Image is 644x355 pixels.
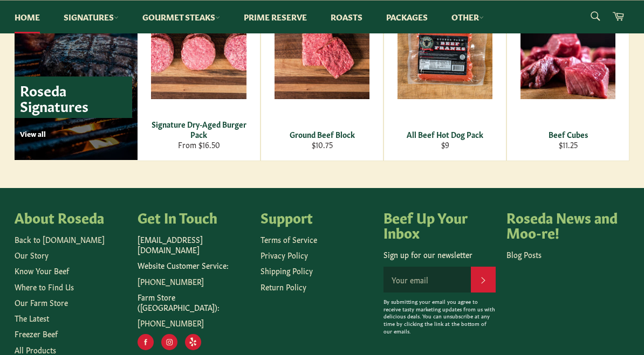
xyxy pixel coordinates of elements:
h4: Get In Touch [138,210,250,225]
a: Home [4,1,51,33]
a: Prime Reserve [233,1,318,33]
img: Beef Cubes [520,4,615,99]
div: Signature Dry-Aged Burger Pack [145,119,254,140]
div: $9 [391,140,499,150]
a: Shipping Policy [261,265,313,276]
a: Terms of Service [261,234,317,245]
div: From $16.50 [145,140,254,150]
a: Where to Find Us [15,281,74,292]
a: Signatures [53,1,129,33]
a: Freezer Beef [15,328,58,339]
a: Our Story [15,249,49,260]
a: Privacy Policy [261,249,308,260]
h4: About Roseda [15,210,127,225]
a: Packages [375,1,439,33]
a: Roasts [320,1,373,33]
div: $10.75 [268,140,376,150]
p: Website Customer Service: [138,260,250,270]
img: Signature Dry-Aged Burger Pack [151,4,246,99]
p: Sign up for our newsletter [383,249,496,260]
a: Our Farm Store [15,297,68,308]
a: All Products [15,344,56,355]
a: [PHONE_NUMBER] [138,276,204,287]
div: Ground Beef Block [268,129,376,140]
p: View all [20,129,132,138]
input: Your email [383,267,471,293]
a: Return Policy [261,281,306,292]
a: Gourmet Steaks [132,1,231,33]
a: The Latest [15,312,49,323]
h4: Support [261,210,373,225]
p: Roseda Signatures [15,76,132,118]
a: Other [441,1,495,33]
a: Know Your Beef [15,265,69,276]
a: [PHONE_NUMBER] [138,317,204,328]
p: By submitting your email you agree to receive tasty marketing updates from us with delicious deal... [383,298,496,335]
img: All Beef Hot Dog Pack [398,4,492,99]
p: Farm Store ([GEOGRAPHIC_DATA]): [138,292,250,313]
h4: Roseda News and Moo-re! [506,210,619,239]
div: $11.25 [514,140,622,150]
a: Back to [DOMAIN_NAME] [15,234,105,245]
h4: Beef Up Your Inbox [383,210,496,239]
p: [EMAIL_ADDRESS][DOMAIN_NAME] [138,234,250,255]
div: Beef Cubes [514,129,622,140]
img: Ground Beef Block [275,4,369,99]
a: Blog Posts [506,249,542,260]
div: All Beef Hot Dog Pack [391,129,499,140]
